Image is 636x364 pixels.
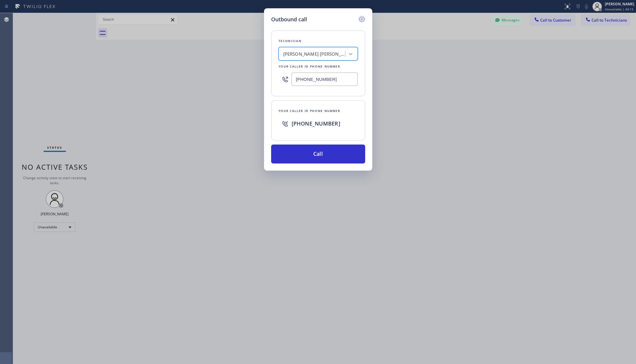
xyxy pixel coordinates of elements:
[271,15,307,23] h5: Outbound call
[271,145,365,163] button: Call
[292,120,340,127] span: [PHONE_NUMBER]
[279,63,358,70] div: Your caller id phone number
[279,108,358,114] div: Your caller id phone number
[283,51,346,57] div: [PERSON_NAME] [PERSON_NAME]
[279,38,358,44] div: Technician
[292,73,358,86] input: (123) 456-7890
